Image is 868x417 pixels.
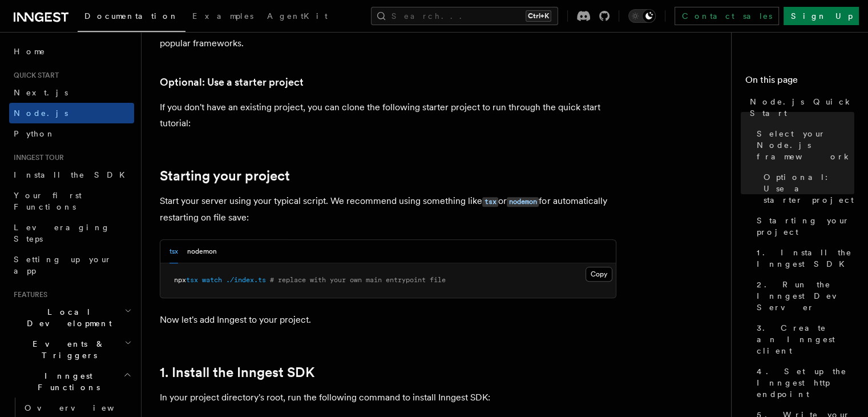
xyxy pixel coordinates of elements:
a: Python [9,123,134,144]
span: Select your Node.js framework [757,128,854,162]
button: Toggle dark mode [628,9,656,23]
a: AgentKit [260,3,334,31]
span: Inngest tour [9,153,64,162]
a: 1. Install the Inngest SDK [752,242,854,274]
span: ./index.ts [226,276,266,284]
a: Select your Node.js framework [752,123,854,167]
span: # replace with your own main entrypoint file [270,276,446,284]
a: Examples [185,3,260,31]
a: Optional: Use a starter project [160,74,304,90]
a: Starting your project [160,168,290,184]
kbd: Ctrl+K [526,10,551,22]
button: Inngest Functions [9,366,134,398]
a: Install the SDK [9,165,134,185]
button: Search...Ctrl+K [371,7,558,25]
a: 1. Install the Inngest SDK [160,364,314,380]
span: Home [14,46,46,57]
a: Your first Functions [9,185,134,217]
span: 3. Create an Inngest client [757,322,854,356]
a: Node.js [9,103,134,123]
span: Features [9,290,47,299]
a: 2. Run the Inngest Dev Server [752,274,854,318]
span: Inngest Functions [9,370,123,393]
a: Home [9,41,134,62]
span: Quick start [9,71,59,80]
p: Start your server using your typical script. We recommend using something like or for automatical... [160,193,616,226]
button: Events & Triggers [9,334,134,366]
span: Examples [192,11,253,21]
a: 4. Set up the Inngest http endpoint [752,361,854,404]
p: In your project directory's root, run the following command to install Inngest SDK: [160,390,616,406]
a: Starting your project [752,210,854,242]
span: Starting your project [757,215,854,238]
span: npx [174,276,186,284]
p: If you don't have an existing project, you can clone the following starter project to run through... [160,99,616,131]
span: 1. Install the Inngest SDK [757,247,854,270]
a: 3. Create an Inngest client [752,318,854,361]
code: tsx [482,197,498,207]
code: nodemon [507,197,539,207]
span: Node.js Quick Start [750,96,854,119]
a: Contact sales [675,7,779,25]
span: Setting up your app [14,255,112,275]
a: Optional: Use a starter project [759,167,854,210]
a: tsx [482,195,498,206]
a: Sign Up [784,7,859,25]
a: Next.js [9,82,134,103]
span: AgentKit [267,11,328,21]
button: tsx [169,240,178,263]
span: Local Development [9,306,124,329]
button: nodemon [187,240,217,263]
a: Setting up your app [9,249,134,281]
span: Events & Triggers [9,338,124,361]
a: Leveraging Steps [9,217,134,249]
p: Inngest works with any Node, Bun or Deno backend framework,but this tutorial will focus on some o... [160,19,616,51]
span: Documentation [84,11,179,21]
a: nodemon [507,195,539,206]
span: Your first Functions [14,191,82,211]
span: 2. Run the Inngest Dev Server [757,279,854,313]
span: 4. Set up the Inngest http endpoint [757,366,854,400]
button: Copy [586,267,612,282]
span: Node.js [14,109,68,118]
span: Python [14,129,55,138]
span: watch [202,276,222,284]
a: Documentation [78,3,185,32]
span: Optional: Use a starter project [764,171,854,206]
span: Overview [25,403,142,412]
span: Next.js [14,88,68,97]
a: Node.js Quick Start [745,91,854,123]
span: tsx [186,276,198,284]
span: Leveraging Steps [14,223,110,243]
h4: On this page [745,73,854,91]
p: Now let's add Inngest to your project. [160,312,616,328]
span: Install the SDK [14,170,132,179]
button: Local Development [9,302,134,334]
